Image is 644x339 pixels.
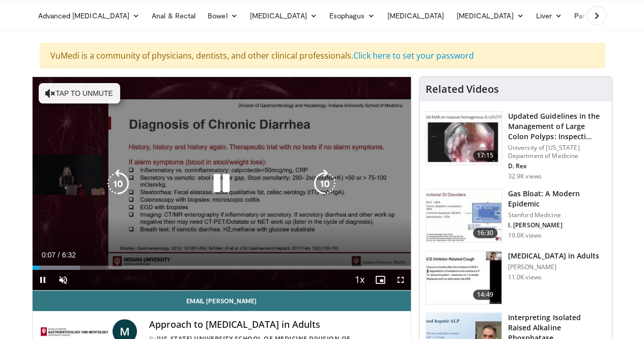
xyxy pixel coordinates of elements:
a: Advanced [MEDICAL_DATA] [32,6,146,26]
h3: Updated Guidelines in the Management of Large Colon Polyps: Inspecti… [508,111,606,142]
button: Playback Rate [350,270,370,290]
div: VuMedi is a community of physicians, dentists, and other clinical professionals. [40,43,605,68]
p: Stanford Medicine [508,211,606,219]
p: [PERSON_NAME] [508,263,599,271]
a: Anal & Rectal [146,6,202,26]
video-js: Video Player [33,77,411,291]
a: 17:15 Updated Guidelines in the Management of Large Colon Polyps: Inspecti… University of [US_STA... [426,111,606,180]
a: [MEDICAL_DATA] [244,6,323,26]
button: Fullscreen [390,270,411,290]
p: 32.9K views [508,172,542,180]
a: Bowel [202,6,243,26]
a: Email [PERSON_NAME] [33,291,411,311]
h3: Gas Bloat: A Modern Epidemic [508,189,606,209]
h3: [MEDICAL_DATA] in Adults [508,251,599,261]
p: University of [US_STATE] Department of Medicine [508,144,606,160]
p: I. [PERSON_NAME] [508,221,606,229]
a: Esophagus [323,6,381,26]
button: Tap to unmute [39,83,120,103]
span: 16:30 [473,228,497,238]
h4: Related Videos [426,83,499,95]
p: D. Rex [508,162,606,170]
a: [MEDICAL_DATA] [381,6,450,26]
button: Pause [33,270,53,290]
a: Liver [529,6,568,26]
span: 17:15 [473,150,497,161]
span: 14:49 [473,290,497,300]
h4: Approach to [MEDICAL_DATA] in Adults [149,319,403,330]
span: 0:07 [42,251,55,259]
a: [MEDICAL_DATA] [450,6,529,26]
a: 14:49 [MEDICAL_DATA] in Adults [PERSON_NAME] 11.0K views [426,251,606,305]
img: 11950cd4-d248-4755-8b98-ec337be04c84.150x105_q85_crop-smart_upscale.jpg [426,251,501,304]
button: Enable picture-in-picture mode [370,270,390,290]
a: 16:30 Gas Bloat: A Modern Epidemic Stanford Medicine I. [PERSON_NAME] 19.0K views [426,189,606,243]
div: Progress Bar [33,266,411,270]
button: Unmute [53,270,73,290]
p: 19.0K views [508,231,542,240]
a: Click here to set your password [353,50,474,61]
img: dfcfcb0d-b871-4e1a-9f0c-9f64970f7dd8.150x105_q85_crop-smart_upscale.jpg [426,112,501,165]
span: / [58,251,60,259]
span: 6:32 [62,251,76,259]
p: 11.0K views [508,273,542,281]
img: 480ec31d-e3c1-475b-8289-0a0659db689a.150x105_q85_crop-smart_upscale.jpg [426,189,501,242]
